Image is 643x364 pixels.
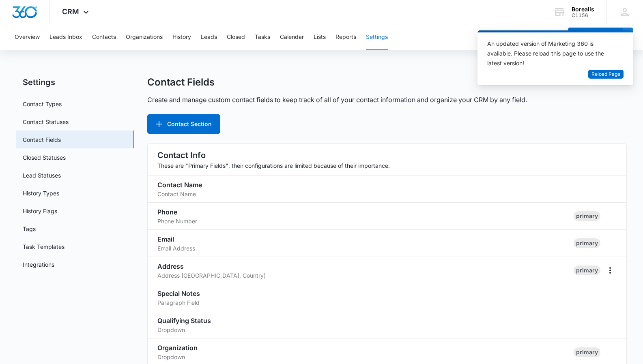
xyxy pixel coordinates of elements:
button: Contacts [92,24,116,50]
a: History Types [23,189,59,197]
div: primary [574,211,600,221]
h3: Qualifying Status [157,316,598,325]
a: Tags [23,225,36,233]
button: Lists [314,24,326,50]
button: Overview [15,24,40,50]
a: Contact Statuses [23,118,69,126]
a: Lead Statuses [23,171,61,180]
p: These are "Primary Fields", their configurations are limited because of their importance. [157,161,390,170]
h3: Contact Name [157,180,598,190]
h2: Settings [16,76,134,88]
button: Leads Inbox [49,24,82,50]
button: Calendar [280,24,304,50]
a: Contact Types [23,100,62,108]
button: Reload Page [588,70,624,79]
p: Create and manage custom contact fields to keep track of all of your contact information and orga... [147,95,527,105]
p: Dropdown [157,353,185,361]
button: Settings [366,24,388,50]
a: Integrations [23,260,54,269]
span: Reload Page [591,71,620,78]
div: account id [572,13,594,18]
button: Organizations [126,24,163,50]
h3: Email [157,234,568,244]
button: Add Contact [568,28,623,47]
button: History [172,24,191,50]
button: Closed [227,24,245,50]
p: Dropdown [157,325,185,334]
button: Leads [201,24,217,50]
button: Reports [335,24,356,50]
h1: Contact Fields [147,76,215,88]
p: Paragraph Field [157,298,200,307]
button: Contact Section [147,114,220,134]
a: Contact Fields [23,135,61,144]
p: Address [GEOGRAPHIC_DATA], Country) [157,271,266,280]
button: More [604,264,617,277]
div: primary [574,347,600,357]
h2: Contact Info [157,149,390,161]
button: Tasks [255,24,270,50]
h3: Organization [157,343,568,353]
p: Phone Number [157,217,197,225]
div: An updated version of Marketing 360 is available. Please reload this page to use the latest version! [487,39,614,68]
a: Closed Statuses [23,153,66,162]
div: primary [574,266,600,275]
h3: Phone [157,207,568,217]
p: Contact Name [157,190,196,198]
div: primary [574,238,600,248]
div: account name [572,6,594,13]
h3: Address [157,261,568,271]
h3: Special Notes [157,289,598,298]
a: Task Templates [23,242,65,251]
span: CRM [62,7,79,16]
p: Email Address [157,244,195,253]
a: History Flags [23,207,57,215]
